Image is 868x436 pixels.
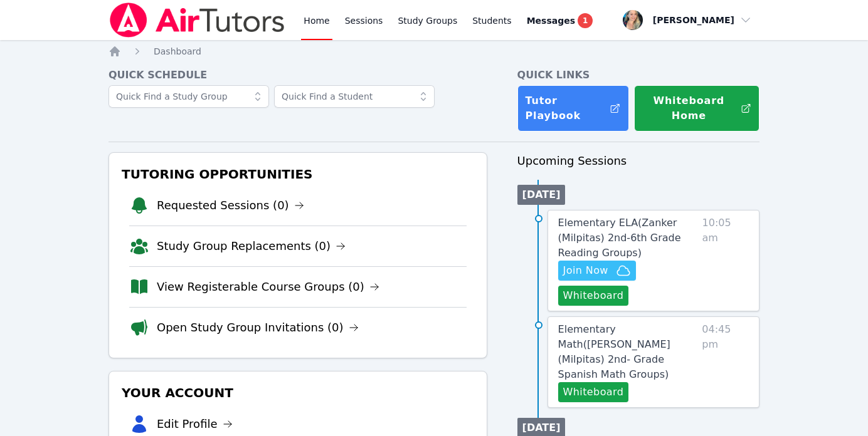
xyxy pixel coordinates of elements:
input: Quick Find a Student [274,85,435,108]
a: Elementary ELA(Zanker (Milpitas) 2nd-6th Grade Reading Groups) [558,215,697,261]
button: Whiteboard Home [634,85,760,132]
h3: Upcoming Sessions [517,152,760,170]
span: 04:45 pm [702,322,749,402]
h4: Quick Links [517,68,760,83]
button: Whiteboard [558,382,629,402]
span: Elementary ELA ( Zanker (Milpitas) 2nd-6th Grade Reading Groups ) [558,217,681,259]
button: Join Now [558,261,636,281]
a: View Registerable Course Groups (0) [157,278,379,296]
a: Elementary Math([PERSON_NAME] (Milpitas) 2nd- Grade Spanish Math Groups) [558,322,697,382]
a: Tutor Playbook [517,85,629,132]
nav: Breadcrumb [109,45,760,58]
a: Edit Profile [157,415,233,433]
img: Air Tutors [109,3,286,38]
h4: Quick Schedule [109,68,487,83]
a: Dashboard [154,45,201,58]
h3: Your Account [119,381,477,404]
span: 1 [578,13,593,28]
a: Study Group Replacements (0) [157,237,346,255]
h3: Tutoring Opportunities [119,163,477,185]
a: Requested Sessions (0) [157,197,304,214]
li: [DATE] [517,185,566,205]
span: 10:05 am [702,215,749,306]
a: Open Study Group Invitations (0) [157,319,359,336]
span: Elementary Math ( [PERSON_NAME] (Milpitas) 2nd- Grade Spanish Math Groups ) [558,323,670,380]
span: Messages [527,14,575,27]
button: Whiteboard [558,286,629,306]
span: Join Now [563,263,608,278]
span: Dashboard [154,46,201,56]
input: Quick Find a Study Group [109,85,269,108]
